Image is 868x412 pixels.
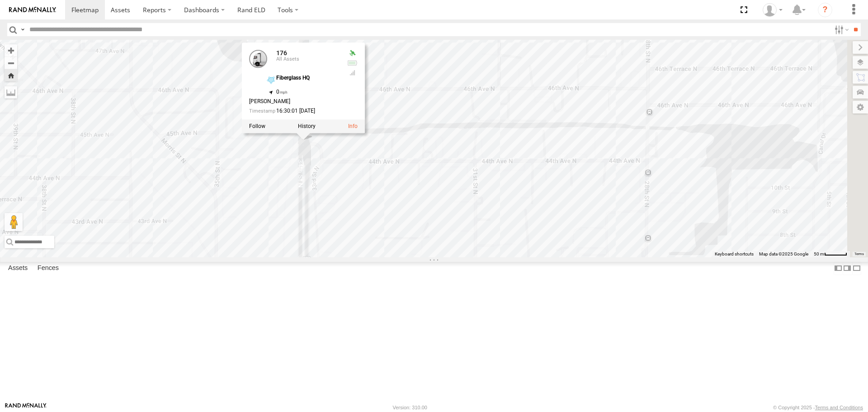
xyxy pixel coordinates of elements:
button: Zoom in [5,44,17,57]
i: ? [818,3,832,17]
a: View Asset Details [348,123,358,130]
label: Measure [5,86,17,99]
span: 0 [276,89,288,95]
label: Map Settings [853,101,868,114]
button: Zoom out [5,57,17,69]
a: Terms and Conditions [815,405,863,410]
label: Search Query [19,23,26,36]
div: Scott Humbel [759,3,786,17]
div: [PERSON_NAME] [249,99,340,105]
label: Hide Summary Table [852,262,861,275]
span: 50 m [814,251,824,256]
a: 176 [276,49,287,57]
div: Valid GPS Fix [347,50,358,57]
label: Search Filter Options [831,23,850,36]
label: View Asset History [298,123,316,130]
label: Fences [33,262,63,275]
label: Dock Summary Table to the Right [843,262,852,275]
button: Drag Pegman onto the map to open Street View [5,213,23,231]
button: Zoom Home [5,69,17,81]
label: Dock Summary Table to the Left [834,262,843,275]
a: Visit our Website [5,403,47,412]
div: Date/time of location update [249,109,340,114]
label: Realtime tracking of Asset [249,123,265,130]
div: Version: 310.00 [393,405,427,410]
div: GSM Signal = 4 [347,70,358,77]
div: All Assets [276,57,340,62]
button: Keyboard shortcuts [715,251,754,257]
div: No voltage information received from this device. [347,60,358,67]
button: Map Scale: 50 m per 47 pixels [811,251,850,257]
a: Terms (opens in new tab) [854,252,864,256]
div: © Copyright 2025 - [773,405,863,410]
img: rand-logo.svg [9,7,56,13]
a: View Asset Details [249,50,267,68]
div: Fiberglass HQ [276,75,340,81]
label: Assets [4,262,32,275]
span: Map data ©2025 Google [759,251,808,256]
